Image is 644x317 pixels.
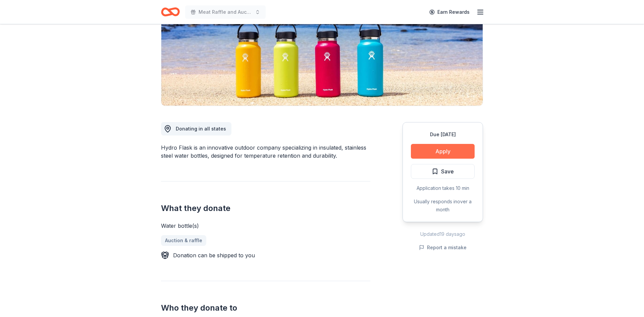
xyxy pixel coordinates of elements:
span: Meat Raffle and Auction [199,8,252,16]
div: Hydro Flask is an innovative outdoor company specializing in insulated, stainless steel water bot... [161,144,370,160]
a: Home [161,4,180,20]
h2: Who they donate to [161,303,370,313]
div: Updated 19 days ago [402,230,483,238]
div: Usually responds in over a month [411,198,475,214]
button: Save [411,164,475,179]
button: Meat Raffle and Auction [185,5,266,19]
a: Auction & raffle [161,235,206,246]
div: Donation can be shipped to you [173,251,255,259]
h2: What they donate [161,203,370,214]
a: Earn Rewards [425,6,474,18]
div: Water bottle(s) [161,222,370,230]
button: Apply [411,144,475,159]
div: Due [DATE] [411,130,475,139]
span: Donating in all states [176,126,226,131]
button: Report a mistake [419,244,467,252]
div: Application takes 10 min [411,184,475,192]
span: Save [441,167,454,176]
